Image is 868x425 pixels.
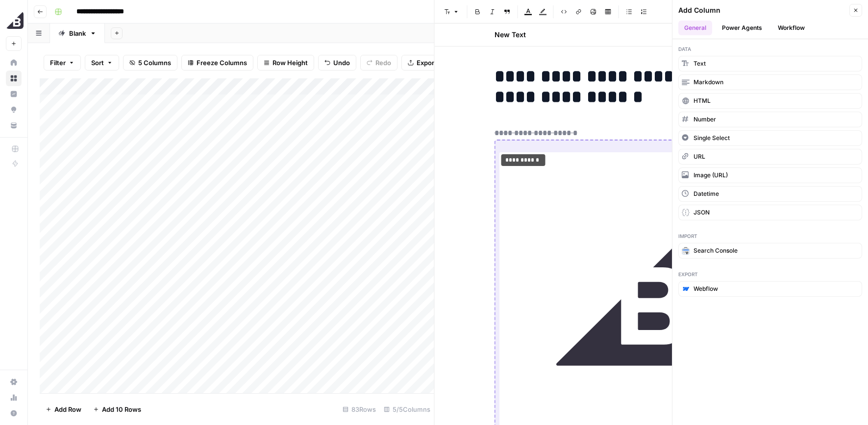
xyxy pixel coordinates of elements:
[401,55,458,71] button: Export CSV
[87,401,147,417] button: Add 10 Rows
[257,55,314,71] button: Row Height
[50,24,105,43] a: Blank
[678,112,862,127] button: Number
[6,11,24,29] img: BigCommerce Logo
[6,86,22,102] a: Insights
[694,189,719,198] span: Datetime
[694,134,730,142] span: Single Select
[694,78,723,87] span: Markdown
[678,186,862,202] button: Datetime
[678,74,862,90] button: Markdown
[716,21,768,35] button: Power Agents
[678,205,862,220] button: JSON
[318,55,356,71] button: Undo
[694,115,716,124] span: Number
[417,58,451,68] span: Export CSV
[772,21,811,35] button: Workflow
[181,55,253,71] button: Freeze Columns
[85,55,119,71] button: Sort
[678,93,862,109] button: HTML
[678,56,862,71] button: Text
[678,149,862,165] button: URL
[333,58,350,68] span: Undo
[138,58,171,68] span: 5 Columns
[339,401,380,417] div: 83 Rows
[6,374,22,390] a: Settings
[6,8,22,32] button: Workspace: BigCommerce
[6,405,22,421] button: Help + Support
[6,55,22,71] a: Home
[694,284,718,293] span: Webflow
[360,55,397,71] button: Redo
[44,55,81,71] button: Filter
[495,30,526,40] h2: New Text
[375,58,391,68] span: Redo
[40,401,87,417] button: Add Row
[694,59,706,68] span: Text
[678,270,862,278] span: Export
[91,58,104,68] span: Sort
[380,401,434,417] div: 5/5 Columns
[678,130,862,146] button: Single Select
[678,45,862,53] span: Data
[6,71,22,86] a: Browse
[694,152,705,161] span: URL
[678,281,862,297] button: Webflow
[197,58,247,68] span: Freeze Columns
[54,404,81,414] span: Add Row
[273,58,308,68] span: Row Height
[694,246,738,255] span: Search Console
[678,21,712,35] button: General
[69,28,86,38] div: Blank
[6,390,22,405] a: Usage
[678,167,862,183] button: Image (URL)
[102,404,141,414] span: Add 10 Rows
[694,96,711,105] span: HTML
[6,102,22,118] a: Opportunities
[123,55,177,71] button: 5 Columns
[678,232,862,240] span: Import
[678,243,862,259] button: Search Console
[694,208,710,217] span: JSON
[6,118,22,133] a: Your Data
[694,171,728,180] span: Image (URL)
[50,58,66,68] span: Filter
